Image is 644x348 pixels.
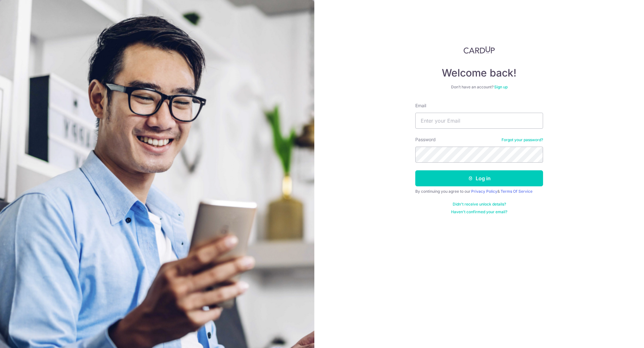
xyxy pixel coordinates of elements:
button: Log in [415,170,543,186]
div: By continuing you agree to our & [415,189,543,194]
input: Enter your Email [415,113,543,129]
a: Terms Of Service [501,189,533,194]
a: Forgot your password? [502,137,543,142]
a: Sign up [494,85,508,89]
h4: Welcome back! [415,67,543,79]
label: Email [415,102,426,109]
label: Password [415,136,436,143]
a: Didn't receive unlock details? [453,202,506,207]
img: CardUp Logo [464,46,495,54]
a: Privacy Policy [471,189,497,194]
a: Haven't confirmed your email? [451,209,507,214]
div: Don’t have an account? [415,85,543,90]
